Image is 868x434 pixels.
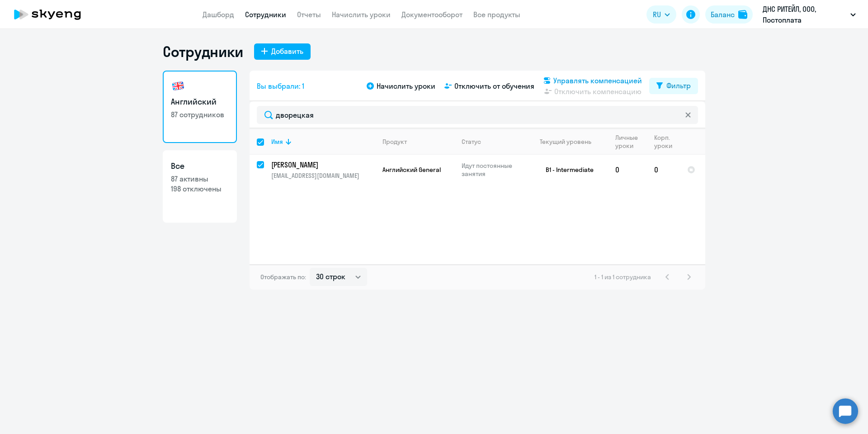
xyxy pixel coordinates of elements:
span: 1 - 1 из 1 сотрудника [594,273,651,281]
span: RU [653,9,661,20]
button: ДНС РИТЕЙЛ, ООО, Постоплата [758,4,860,25]
td: 0 [647,155,680,185]
a: Английский87 сотрудников [163,71,237,143]
span: Управлять компенсацией [553,75,642,86]
h1: Сотрудники [163,43,243,61]
a: Отчеты [297,10,321,19]
button: Фильтр [649,78,698,94]
p: [EMAIL_ADDRESS][DOMAIN_NAME] [271,172,375,180]
button: Добавить [254,43,311,60]
img: balance [738,10,747,19]
p: [PERSON_NAME] [271,160,373,170]
div: Имя [271,138,283,146]
p: 87 сотрудников [171,110,229,119]
div: Корп. уроки [654,134,679,150]
div: Имя [271,138,375,146]
div: Статус [462,138,524,146]
h3: Английский [171,96,229,108]
a: Все продукты [473,10,520,19]
a: Сотрудники [245,10,286,19]
h3: Все [171,160,229,172]
a: [PERSON_NAME] [271,160,375,170]
p: 198 отключены [171,184,229,194]
div: Продукт [382,138,454,146]
img: english [171,79,185,93]
span: Начислить уроки [377,81,435,91]
div: Корп. уроки [654,134,674,150]
td: B1 - Intermediate [524,155,608,185]
div: Фильтр [666,80,691,91]
span: Отображать по: [260,273,306,281]
span: Отключить от обучения [454,81,534,91]
a: Документооборот [401,10,462,19]
div: Личные уроки [615,134,641,150]
button: Балансbalance [705,5,753,24]
p: Идут постоянные занятия [462,162,524,178]
div: Статус [462,138,481,146]
p: 87 активны [171,174,229,184]
button: RU [646,5,676,24]
input: Поиск по имени, email, продукту или статусу [257,106,698,124]
div: Баланс [711,9,735,20]
a: Все87 активны198 отключены [163,150,237,223]
div: Продукт [382,138,407,146]
p: ДНС РИТЕЙЛ, ООО, Постоплата [763,4,847,25]
span: Вы выбрали: 1 [257,81,304,91]
td: 0 [608,155,647,185]
div: Текущий уровень [531,138,608,146]
span: Английский General [382,166,441,174]
a: Начислить уроки [332,10,391,19]
a: Дашборд [203,10,234,19]
div: Добавить [271,46,303,57]
div: Текущий уровень [540,138,591,146]
div: Личные уроки [615,134,646,150]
